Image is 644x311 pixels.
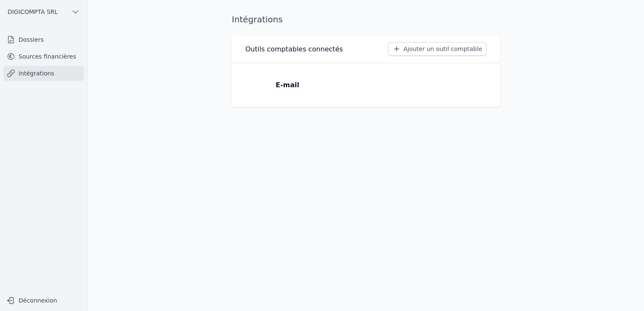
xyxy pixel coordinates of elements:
[276,80,299,90] p: E-mail
[245,44,343,54] h3: Outils comptables connectés
[3,32,84,47] a: Dossiers
[3,49,84,64] a: Sources financières
[388,42,486,56] button: Ajouter un outil comptable
[3,66,84,81] a: Intégrations
[8,8,58,16] span: DIGICOMPTA SRL
[3,294,84,307] button: Déconnexion
[232,13,283,25] h1: Intégrations
[245,70,486,100] a: E-mail
[3,5,84,19] button: DIGICOMPTA SRL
